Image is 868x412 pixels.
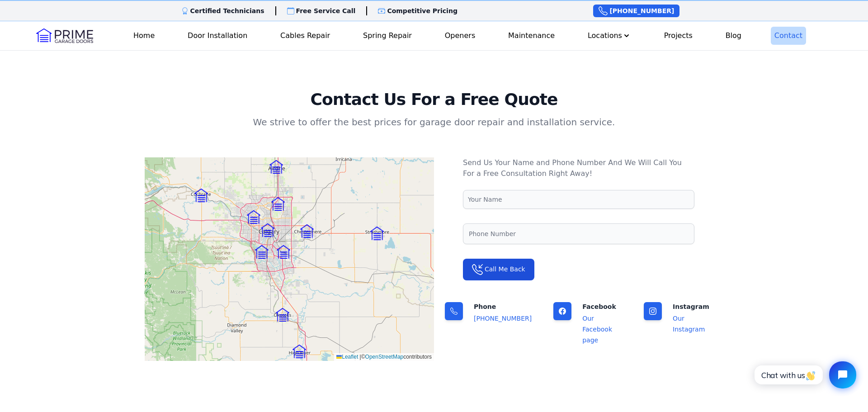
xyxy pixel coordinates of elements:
a: Door Installation [184,27,251,45]
input: Phone Number [463,223,694,244]
img: Marker [300,224,314,238]
iframe: Tidio Chat [745,354,864,396]
img: Marker [255,245,269,259]
button: Call Me Back [463,259,534,280]
p: Facebook [582,302,622,311]
a: Home [130,27,158,45]
img: Logo [36,28,93,43]
img: Marker [269,160,283,174]
a: Our Instagram [673,315,705,333]
p: Send Us Your Name and Phone Number And We Will Call You For a Free Consultation Right Away! [463,157,694,179]
span: | [360,354,361,360]
img: Marker [292,345,306,358]
a: OpenStreetMap [365,354,404,360]
p: Instagram [673,302,712,311]
img: Marker [271,197,285,211]
img: Marker [194,189,208,202]
img: Marker [370,227,384,240]
p: Phone [474,302,532,311]
a: Blog [722,27,745,45]
a: Maintenance [505,27,558,45]
img: Marker [277,245,290,259]
h2: Contact Us For a Free Quote [145,90,723,109]
img: Marker [276,308,289,322]
a: Leaflet [336,354,358,360]
input: Your Name [463,190,694,209]
a: [PHONE_NUMBER] [593,5,679,17]
p: We strive to offer the best prices for garage door repair and installation service. [145,116,723,128]
p: Free Service Call [296,6,356,15]
a: [PHONE_NUMBER] [474,315,532,322]
a: Cables Repair [277,27,334,45]
a: Contact [771,27,806,45]
p: Certified Technicians [190,6,264,15]
img: Marker [261,223,274,237]
a: Projects [660,27,696,45]
p: Competitive Pricing [387,6,458,15]
button: Locations [584,27,635,45]
a: Our Facebook page [582,315,612,344]
img: Marker [247,210,260,224]
a: Openers [441,27,479,45]
a: Spring Repair [359,27,415,45]
div: © contributors [334,353,434,361]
